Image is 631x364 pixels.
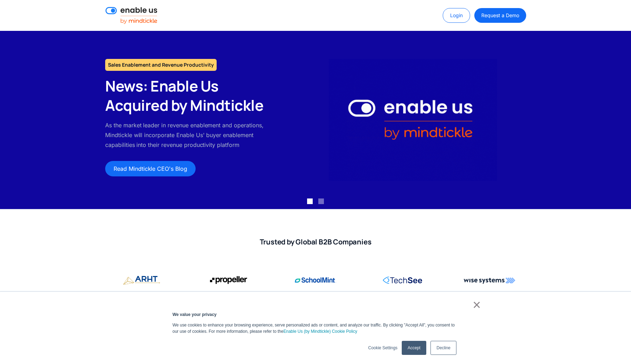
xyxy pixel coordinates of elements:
[443,8,470,23] a: Login
[329,59,497,181] img: Enable Us by Mindtickle
[123,273,160,288] img: Propeller Aero corporate logo
[105,59,217,71] h1: Sales Enablement and Revenue Productivity
[307,198,313,204] div: Show slide 1 of 2
[464,273,515,287] img: Wise Systems corporate logo
[318,198,324,204] div: Show slide 2 of 2
[473,302,481,308] a: ×
[603,31,631,209] div: next slide
[368,345,397,351] a: Cookie Settings
[474,8,526,23] a: Request a Demo
[105,237,526,247] h2: Trusted by Global B2B Companies
[105,76,272,115] h2: News: Enable Us Acquired by Mindtickle
[624,357,631,364] iframe: Qualified Messenger
[105,161,196,176] a: Read Mindtickle CEO's Blog
[430,341,456,355] a: Decline
[172,312,217,317] strong: We value your privacy
[172,322,459,335] p: We use cookies to enhance your browsing experience, serve personalized ads or content, and analyz...
[283,328,357,335] a: Enable Us (by Mindtickle) Cookie Policy
[105,120,272,150] p: As the market leader in revenue enablement and operations, Mindtickle will incorporate Enable Us'...
[210,273,247,287] img: Propeller Aero corporate logo
[295,273,336,287] img: SchoolMint corporate logo
[383,273,422,287] img: RingCentral corporate logo
[402,341,426,355] a: Accept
